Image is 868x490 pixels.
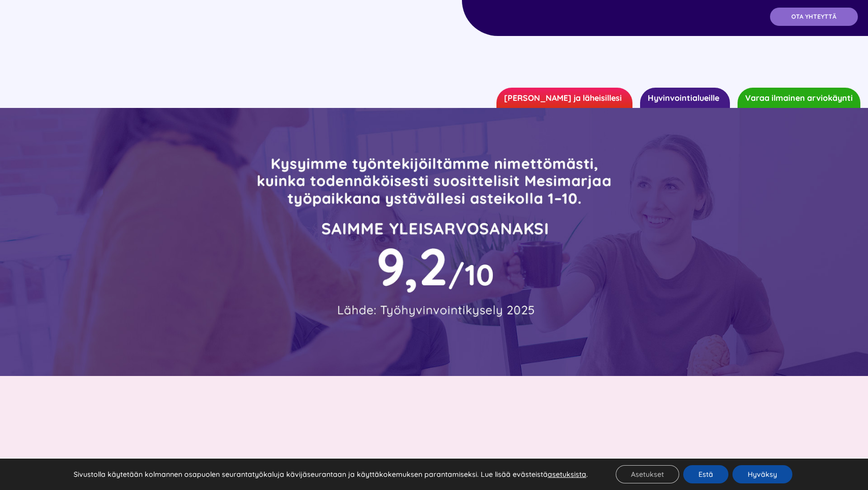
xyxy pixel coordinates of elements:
a: [PERSON_NAME] ja läheisillesi [496,88,632,108]
button: Hyväksy [732,465,792,483]
span: OTA YHTEYTTÄ [791,13,837,20]
button: Estä [683,465,728,483]
button: Asetukset [616,465,679,483]
button: asetuksista [548,470,586,479]
p: Sivustolla käytetään kolmannen osapuolen seurantatyökaluja kävijäseurantaan ja käyttäkokemuksen p... [74,470,588,479]
a: Varaa ilmainen arviokäynti [738,88,860,108]
a: OTA YHTEYTTÄ [770,8,858,26]
a: Hyvinvointialueille [640,88,730,108]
